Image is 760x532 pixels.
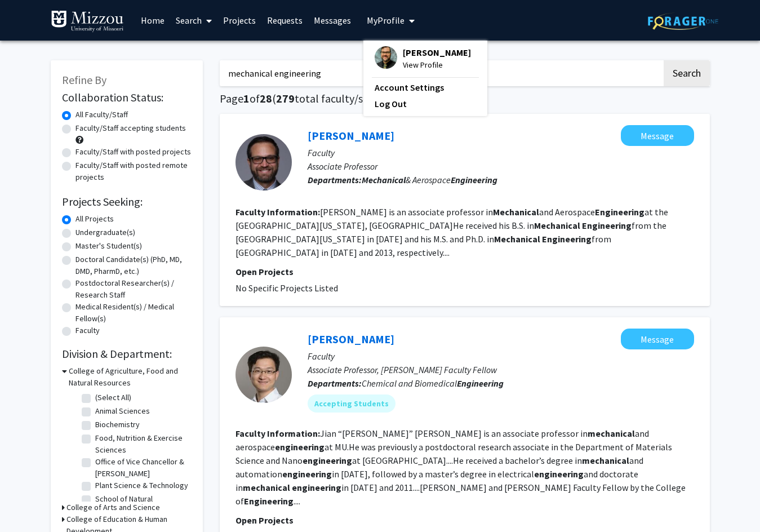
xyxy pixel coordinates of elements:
label: School of Natural Resources [95,493,189,517]
h3: College of Agriculture, Food and Natural Resources [69,365,192,389]
p: Open Projects [235,513,694,527]
a: [PERSON_NAME] [308,128,394,143]
button: Message Travis Sippel [621,125,694,146]
b: Faculty Information: [235,206,320,218]
iframe: Chat [8,481,48,524]
b: Engineering [457,378,504,389]
label: (Select All) [95,392,131,404]
h2: Projects Seeking: [62,195,192,209]
span: No Specific Projects Listed [235,282,338,294]
span: 1 [243,91,250,105]
a: Messages [308,1,357,40]
p: Associate Professor [308,159,694,173]
b: engineering [534,468,584,480]
b: Faculty Information: [235,428,320,439]
div: Profile Picture[PERSON_NAME]View Profile [375,46,471,71]
img: ForagerOne Logo [648,12,718,30]
label: Medical Resident(s) / Medical Fellow(s) [75,301,192,325]
b: mechanical [243,482,290,493]
label: All Faculty/Staff [75,109,128,121]
label: Animal Sciences [95,405,150,417]
a: [PERSON_NAME] [308,332,394,346]
label: Faculty [75,325,100,336]
h2: Collaboration Status: [62,91,192,104]
b: Mechanical [534,220,580,231]
p: Open Projects [235,265,694,278]
b: Mechanical [494,233,540,245]
mat-chip: Accepting Students [308,394,395,413]
b: Engineering [542,233,592,245]
a: Search [170,1,217,40]
button: Message Jian Lin [621,329,694,349]
b: Engineering [244,495,294,507]
label: Biochemistry [95,419,140,431]
span: 28 [260,91,272,105]
fg-read-more: Jian “[PERSON_NAME]” [PERSON_NAME] is an associate professor in and aerospace at MU.He was previo... [235,428,686,507]
label: Master's Student(s) [75,240,142,252]
a: Requests [261,1,308,40]
label: Plant Science & Technology [95,480,188,491]
input: Search Keywords [220,60,662,86]
b: engineering [292,482,341,493]
label: Faculty/Staff with posted remote projects [75,159,192,183]
label: Food, Nutrition & Exercise Sciences [95,432,189,456]
label: Faculty/Staff accepting students [75,122,186,134]
b: Mechanical [362,174,406,185]
a: Projects [217,1,261,40]
b: engineering [303,455,352,466]
span: Chemical and Biomedical [362,378,504,389]
b: engineering [282,468,332,480]
b: Engineering [582,220,632,231]
a: Log Out [375,97,476,110]
span: [PERSON_NAME] [403,46,471,59]
p: Associate Professor, [PERSON_NAME] Faculty Fellow [308,363,694,376]
a: Home [135,1,170,40]
label: Doctoral Candidate(s) (PhD, MD, DMD, PharmD, etc.) [75,254,192,277]
button: Search [664,60,710,86]
p: Faculty [308,146,694,159]
span: View Profile [403,59,471,71]
span: 279 [276,91,295,105]
b: engineering [275,441,325,453]
p: Faculty [308,349,694,363]
span: Refine By [62,73,106,87]
h2: Division & Department: [62,347,192,361]
b: mechanical [588,428,635,439]
label: Undergraduate(s) [75,227,135,238]
label: All Projects [75,213,114,225]
label: Office of Vice Chancellor & [PERSON_NAME] [95,456,189,480]
b: Engineering [451,174,497,185]
label: Postdoctoral Researcher(s) / Research Staff [75,277,192,301]
a: Account Settings [375,81,476,94]
b: Departments: [308,378,362,389]
b: mechanical [582,455,629,466]
b: Engineering [595,206,645,218]
b: Departments: [308,174,362,185]
b: Mechanical [493,206,539,218]
label: Faculty/Staff with posted projects [75,146,191,158]
img: University of Missouri Logo [51,10,124,33]
h3: College of Arts and Science [66,502,160,513]
span: My Profile [367,15,405,26]
img: Profile Picture [375,46,397,69]
h1: Page of ( total faculty/staff results) [220,92,710,105]
span: & Aerospace [362,174,497,185]
fg-read-more: [PERSON_NAME] is an associate professor in and Aerospace at the [GEOGRAPHIC_DATA][US_STATE], [GEO... [235,206,668,258]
